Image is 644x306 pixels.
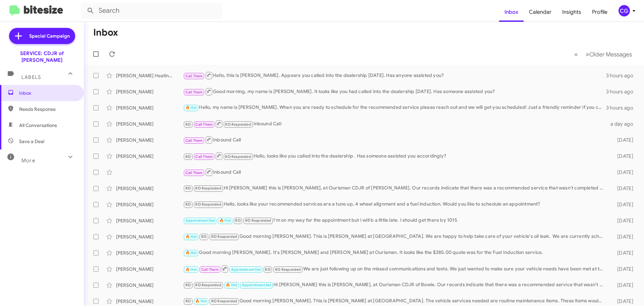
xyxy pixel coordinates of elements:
[116,233,183,240] div: [PERSON_NAME]
[606,201,639,208] div: [DATE]
[185,186,191,190] span: RO
[225,155,251,159] span: RO Responded
[606,137,639,143] div: [DATE]
[116,153,183,160] div: [PERSON_NAME]
[19,106,76,113] span: Needs Response
[195,186,221,190] span: RO Responded
[606,104,639,111] div: 3 hours ago
[183,249,606,257] div: Good morning [PERSON_NAME]. It's [PERSON_NAME] and [PERSON_NAME] at Ourisman. It looks like the $...
[589,51,632,58] span: Older Messages
[29,33,70,39] span: Special Campaign
[574,50,578,58] span: «
[183,201,606,208] div: Hello, looks like your recommended services are a tune up, 4 wheel alignment and a fuel induction...
[19,90,76,96] span: Inbox
[93,27,118,38] h1: Inbox
[185,267,197,272] span: 🔥 Hot
[116,282,183,289] div: [PERSON_NAME]
[116,137,183,143] div: [PERSON_NAME]
[116,72,183,79] div: [PERSON_NAME] Heating And Air
[81,3,222,19] input: Search
[195,202,221,207] span: RO Responded
[183,217,606,224] div: I'm on my way for the appointment but I will b a little late. I should get there by 1015
[185,90,203,94] span: Call Them
[116,266,183,272] div: [PERSON_NAME]
[606,185,639,192] div: [DATE]
[183,297,606,305] div: Good morning [PERSON_NAME]. This is [PERSON_NAME] at [GEOGRAPHIC_DATA]. The vehicle services need...
[570,47,582,61] button: Previous
[606,153,639,160] div: [DATE]
[606,88,639,95] div: 3 hours ago
[586,50,589,58] span: »
[185,234,197,239] span: 🔥 Hot
[587,2,613,22] a: Profile
[211,299,237,303] span: RO Responded
[231,267,261,272] span: Appointment Set
[226,283,237,287] span: 🔥 Hot
[21,74,41,80] span: Labels
[183,104,606,112] div: Hello, my name is [PERSON_NAME]. When you are ready to schedule for the recommended service pleas...
[183,136,606,144] div: Inbound Call
[183,152,606,160] div: Hello, looks like you called into the dealership . Has someone assisted you accordingly?
[116,201,183,208] div: [PERSON_NAME]
[582,47,636,61] button: Next
[185,283,191,287] span: RO
[116,250,183,256] div: [PERSON_NAME]
[195,283,221,287] span: RO Responded
[613,5,637,16] button: CG
[183,120,606,128] div: Inbound Call
[183,233,606,241] div: Good morning [PERSON_NAME]. This is [PERSON_NAME] at [GEOGRAPHIC_DATA]. We are happy to help take...
[183,281,606,289] div: Hi [PERSON_NAME] this is [PERSON_NAME], at Ourisman CDJR of Bowie. Our records indicate that ther...
[195,122,213,127] span: Call Them
[619,5,630,16] div: CG
[606,266,639,272] div: [DATE]
[606,169,639,176] div: [DATE]
[185,105,197,110] span: 🔥 Hot
[606,250,639,256] div: [DATE]
[9,28,75,44] a: Special Campaign
[606,217,639,224] div: [DATE]
[606,298,639,305] div: [DATE]
[201,267,219,272] span: Call Them
[185,122,191,127] span: RO
[265,267,270,272] span: RO
[219,218,231,223] span: 🔥 Hot
[557,2,587,22] a: Insights
[235,218,240,223] span: RO
[201,234,207,239] span: RO
[183,168,606,176] div: Inbound Call
[183,71,606,80] div: Hello, this is [PERSON_NAME]. Appears you called into the dealership [DATE]. Has anyone assisted ...
[571,47,636,61] nav: Page navigation example
[19,122,57,129] span: All Conversations
[195,299,207,303] span: 🔥 Hot
[606,233,639,240] div: [DATE]
[185,171,203,175] span: Call Them
[185,299,191,303] span: RO
[185,202,191,207] span: RO
[183,184,606,192] div: Hi [PERSON_NAME] this is [PERSON_NAME], at Ourisman CDJR of [PERSON_NAME]. Our records indicate t...
[185,251,197,255] span: 🔥 Hot
[19,138,44,145] span: Save a Deal
[524,2,557,22] a: Calendar
[606,121,639,127] div: a day ago
[183,87,606,96] div: Good morning, my name is [PERSON_NAME]. It looks like you had called into the dealership [DATE]. ...
[225,122,251,127] span: RO Responded
[116,185,183,192] div: [PERSON_NAME]
[116,88,183,95] div: [PERSON_NAME]
[185,138,203,143] span: Call Them
[185,74,203,78] span: Call Them
[245,218,271,223] span: RO Responded
[499,2,524,22] a: Inbox
[195,155,213,159] span: Call Them
[606,282,639,289] div: [DATE]
[242,283,271,287] span: Appointment Set
[211,234,237,239] span: RO Responded
[116,104,183,111] div: [PERSON_NAME]
[183,265,606,273] div: We are just following up on the missed communications and texts. We just wanted to make sure your...
[185,218,215,223] span: Appointment Set
[21,158,35,164] span: More
[116,121,183,127] div: [PERSON_NAME]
